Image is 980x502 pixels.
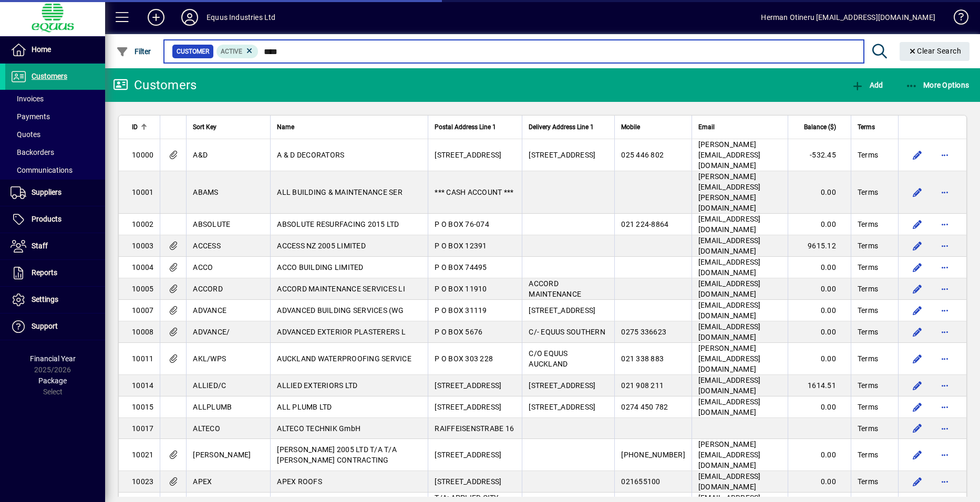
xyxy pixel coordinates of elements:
span: [PERSON_NAME][EMAIL_ADDRESS][DOMAIN_NAME] [698,140,761,170]
td: 9615.12 [788,235,851,257]
a: Quotes [5,125,105,143]
span: Balance ($) [804,121,836,133]
span: [STREET_ADDRESS] [529,306,595,315]
span: ACCORD [193,285,223,293]
span: ALL BUILDING & MAINTENANCE SER [277,188,403,196]
span: [PERSON_NAME] [193,451,251,459]
mat-chip: Activation Status: Active [216,45,259,58]
span: ACCO BUILDING LIMITED [277,263,363,271]
button: Edit [909,323,926,340]
span: Terms [858,449,878,460]
a: Invoices [5,90,105,108]
span: ABSOLUTE [193,220,230,228]
span: ABSOLUTE RESURFACING 2015 LTD [277,220,399,228]
span: [STREET_ADDRESS] [435,477,501,486]
span: 10023 [132,477,153,486]
button: More options [936,473,953,490]
span: [EMAIL_ADDRESS][DOMAIN_NAME] [698,236,761,255]
span: 10004 [132,263,153,271]
td: 0.00 [788,278,851,300]
span: Postal Address Line 1 [435,121,496,133]
button: Filter [114,42,154,61]
a: Support [5,313,105,340]
span: [EMAIL_ADDRESS][DOMAIN_NAME] [698,279,761,298]
span: [EMAIL_ADDRESS][DOMAIN_NAME] [698,472,761,491]
span: Financial Year [30,354,76,363]
span: [STREET_ADDRESS] [529,151,595,159]
span: AUCKLAND WATERPROOFING SERVICE [277,354,411,363]
button: More options [936,420,953,437]
span: 10014 [132,381,153,390]
span: ACCESS NZ 2005 LIMITED [277,242,366,250]
span: [STREET_ADDRESS] [435,381,501,390]
a: Suppliers [5,180,105,206]
span: 10003 [132,242,153,250]
span: Reports [32,268,57,277]
button: More options [936,147,953,163]
a: Reports [5,260,105,286]
td: 0.00 [788,321,851,343]
span: P O BOX 74495 [435,263,487,271]
div: Name [277,121,421,133]
button: Edit [909,216,926,233]
span: Terms [858,380,878,391]
span: [EMAIL_ADDRESS][DOMAIN_NAME] [698,376,761,395]
span: Add [851,81,883,89]
span: 10015 [132,403,153,411]
span: Mobile [621,121,640,133]
button: More options [936,350,953,367]
span: Staff [32,242,48,250]
td: 0.00 [788,439,851,471]
span: 10021 [132,451,153,459]
span: P O BOX 5676 [435,328,482,336]
span: ALL PLUMB LTD [277,403,332,411]
button: Edit [909,446,926,463]
button: Profile [173,8,207,27]
button: More Options [903,76,972,95]
span: ALTECO [193,424,220,433]
td: 0.00 [788,214,851,235]
span: ADVANCED BUILDING SERVICES (WG [277,306,404,315]
span: 10007 [132,306,153,315]
a: Settings [5,287,105,313]
button: More options [936,237,953,254]
button: Clear [900,42,970,61]
span: ACCORD MAINTENANCE SERVICES LI [277,285,405,293]
span: Terms [858,423,878,434]
button: Edit [909,399,926,415]
span: P O BOX 31119 [435,306,487,315]
button: More options [936,377,953,394]
span: 021 908 211 [621,381,664,390]
span: [PERSON_NAME][EMAIL_ADDRESS][DOMAIN_NAME] [698,344,761,373]
a: Products [5,206,105,233]
span: Delivery Address Line 1 [529,121,594,133]
span: [EMAIL_ADDRESS][DOMAIN_NAME] [698,258,761,277]
div: Customers [113,77,197,93]
span: Invoices [11,95,44,103]
span: A&D [193,151,208,159]
span: Customer [177,46,209,57]
span: [EMAIL_ADDRESS][DOMAIN_NAME] [698,215,761,234]
a: Communications [5,161,105,179]
span: Settings [32,295,58,304]
span: ADVANCE [193,306,226,315]
span: APEX [193,477,212,486]
span: ALLIED EXTERIORS LTD [277,381,357,390]
span: 0275 336623 [621,328,666,336]
span: 0274 450 782 [621,403,668,411]
span: P O BOX 12391 [435,242,487,250]
span: Home [32,45,51,54]
span: [STREET_ADDRESS] [529,403,595,411]
button: More options [936,399,953,415]
td: 0.00 [788,257,851,278]
span: Communications [11,166,73,174]
span: [STREET_ADDRESS] [435,151,501,159]
span: Terms [858,476,878,487]
span: [EMAIL_ADDRESS][DOMAIN_NAME] [698,301,761,320]
span: 021655100 [621,477,660,486]
span: ID [132,121,138,133]
span: 10011 [132,354,153,363]
button: Edit [909,259,926,276]
span: [STREET_ADDRESS] [529,381,595,390]
button: Edit [909,280,926,297]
